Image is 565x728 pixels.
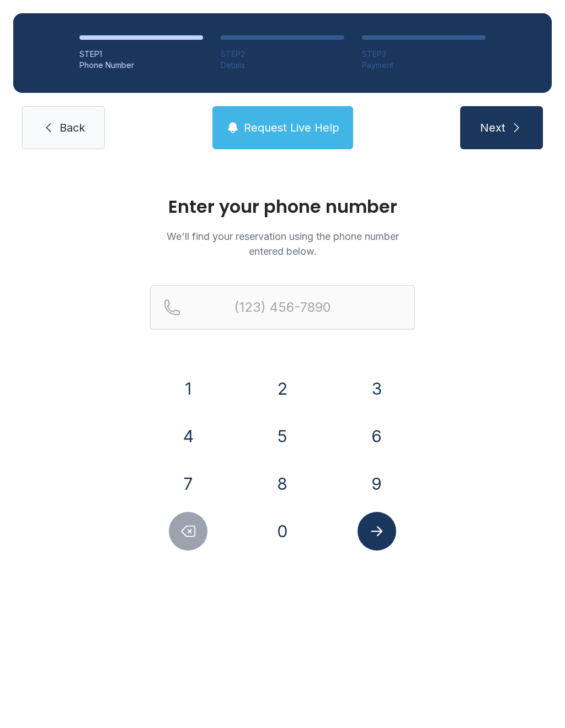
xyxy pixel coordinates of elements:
[79,49,203,60] div: STEP 1
[60,120,85,135] span: Back
[169,417,207,455] button: 4
[169,464,207,503] button: 7
[358,512,396,551] button: Submit lookup form
[263,417,302,455] button: 5
[169,512,207,551] button: Delete number
[244,120,339,135] span: Request Live Help
[79,60,203,71] div: Phone Number
[263,512,302,551] button: 0
[358,464,396,503] button: 9
[221,60,344,71] div: Details
[263,369,302,408] button: 2
[358,417,396,455] button: 6
[362,60,486,71] div: Payment
[263,464,302,503] button: 8
[150,285,415,329] input: Reservation phone number
[480,120,505,135] span: Next
[358,369,396,408] button: 3
[150,229,415,259] p: We'll find your reservation using the phone number entered below.
[221,49,344,60] div: STEP 2
[362,49,486,60] div: STEP 3
[150,198,415,216] h1: Enter your phone number
[169,369,207,408] button: 1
